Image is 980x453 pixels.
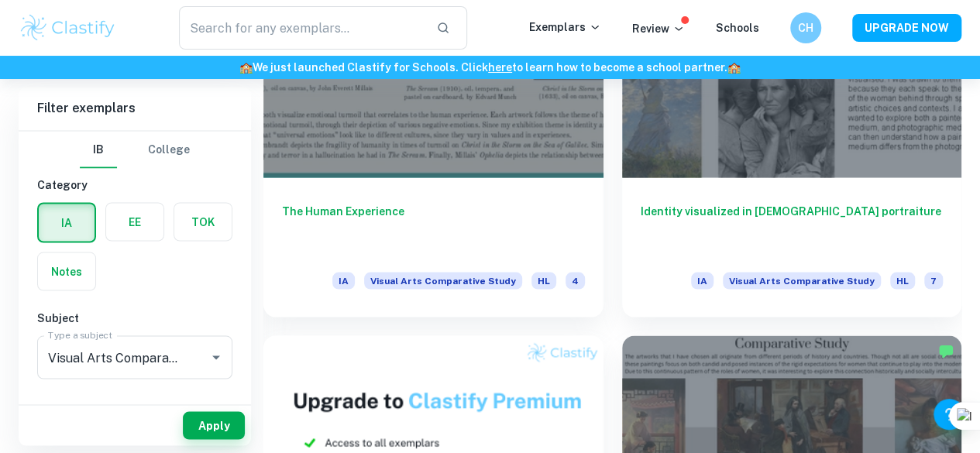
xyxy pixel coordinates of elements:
[790,12,821,43] button: CH
[531,272,556,289] span: HL
[3,59,977,76] h6: We just launched Clastify for Schools. Click to learn how to become a school partner.
[924,272,943,289] span: 7
[641,202,944,253] h6: Identity visualized in [DEMOGRAPHIC_DATA] portraiture
[80,131,117,168] button: IB
[723,272,881,289] span: Visual Arts Comparative Study
[716,22,759,34] a: Schools
[37,309,232,326] h6: Subject
[797,19,815,36] h6: CH
[37,176,232,193] h6: Category
[890,272,915,289] span: HL
[179,6,424,50] input: Search for any exemplars...
[852,14,961,42] button: UPGRADE NOW
[148,131,190,168] button: College
[938,343,954,359] img: Marked
[691,272,714,289] span: IA
[632,20,685,37] p: Review
[934,399,965,430] button: Help and Feedback
[19,12,117,43] img: Clastify logo
[19,87,251,130] h6: Filter exemplars
[106,203,163,240] button: EE
[282,202,585,253] h6: The Human Experience
[239,61,253,74] span: 🏫
[38,252,95,290] button: Notes
[183,411,245,439] button: Apply
[727,61,741,74] span: 🏫
[80,131,190,168] div: Filter type choice
[488,61,512,74] a: here
[39,204,95,241] button: IA
[205,346,227,368] button: Open
[48,328,112,341] label: Type a subject
[174,203,232,240] button: TOK
[566,272,585,289] span: 4
[332,272,355,289] span: IA
[364,272,522,289] span: Visual Arts Comparative Study
[529,19,601,36] p: Exemplars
